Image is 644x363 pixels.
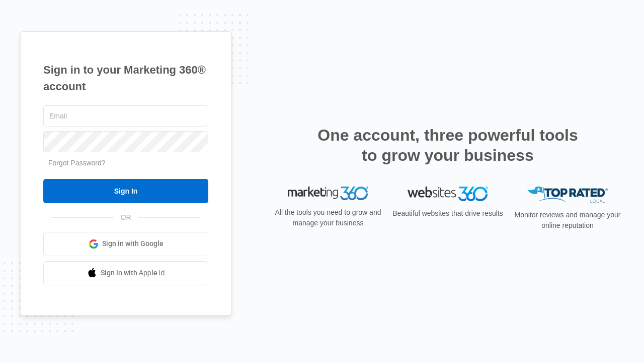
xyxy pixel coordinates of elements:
[43,179,208,203] input: Sign In
[114,212,138,223] span: OR
[288,187,368,201] img: Marketing 360
[43,62,208,95] h1: Sign in to your Marketing 360® account
[527,187,608,203] img: Top Rated Local
[272,207,384,228] p: All the tools you need to grow and manage your business
[511,210,624,231] p: Monitor reviews and manage your online reputation
[43,261,208,285] a: Sign in with Apple Id
[408,187,488,201] img: Websites 360
[48,159,106,167] a: Forgot Password?
[102,238,164,249] span: Sign in with Google
[43,105,208,127] input: Email
[101,268,165,278] span: Sign in with Apple Id
[391,208,504,219] p: Beautiful websites that drive results
[43,232,208,256] a: Sign in with Google
[314,125,581,165] h2: One account, three powerful tools to grow your business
